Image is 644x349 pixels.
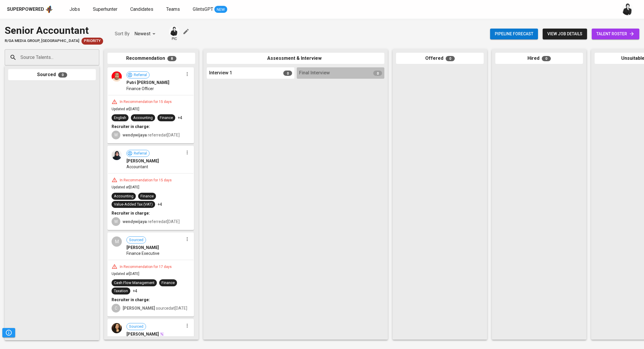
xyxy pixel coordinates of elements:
[166,6,180,12] span: Teams
[115,30,130,37] p: Sort By
[622,3,633,15] img: medwi@glints.com
[126,331,159,337] span: [PERSON_NAME]
[126,86,154,92] span: Finance Officer
[495,30,533,38] span: Pipeline forecast
[207,53,384,64] div: Assessment & Interview
[107,67,194,143] div: ReferralPutri [PERSON_NAME]Finance OfficerIn Recommendation for 15 daysUpdated at[DATE]EnglishAcc...
[117,99,174,104] div: In Recommendation for 15 days
[114,202,153,207] div: Value-Added Tax (VAT)
[133,288,137,294] p: +4
[5,38,79,44] span: R/GA MEDIA GROUP, [GEOGRAPHIC_DATA]
[112,323,122,333] img: a8f123cc90747476eaeda2bb2cf04359.jpg
[117,178,174,183] div: In Recommendation for 15 days
[112,150,122,160] img: 891f068a2b9476d102bdaa36453fce61.jpg
[126,158,159,164] span: [PERSON_NAME]
[131,72,149,78] span: Referral
[45,5,53,14] img: app logo
[123,219,180,224] span: referred at [DATE]
[112,71,122,82] img: 599fd8f349a382809cd1ecff8a5bd442.jpg
[112,304,120,313] div: C
[112,297,150,302] b: Recruiter in charge:
[114,194,133,199] div: Accounting
[130,6,155,13] a: Candidates
[134,29,157,39] div: Newest
[126,250,159,256] span: Finance Executive
[126,80,169,85] span: Putri [PERSON_NAME]
[193,6,213,12] span: GlintsGPT
[127,324,146,329] span: Sourced
[112,124,150,129] b: Recruiter in charge:
[112,131,120,139] div: W
[283,71,292,76] span: 0
[112,236,122,247] div: M
[373,71,382,76] span: 0
[107,232,194,317] div: MSourced[PERSON_NAME]Finance ExecutiveIn Recommendation for 17 daysUpdated at[DATE]Cash Flow Mana...
[127,237,146,243] span: Sourced
[114,280,155,286] div: Cash Flow Management
[167,56,176,61] span: 8
[114,115,126,121] div: English
[130,6,153,12] span: Candidates
[123,306,187,311] span: sourced at [DATE]
[169,26,179,41] div: pic
[123,133,147,137] b: wendywijaya
[70,6,80,12] span: Jobs
[126,245,159,250] span: [PERSON_NAME]
[214,7,227,13] span: NEW
[58,72,67,78] span: 0
[7,5,53,14] a: Superpoweredapp logo
[70,6,81,13] a: Jobs
[126,164,148,170] span: Accountant
[596,30,635,38] span: talent roster
[114,288,128,294] div: Taxation
[495,53,583,64] div: Hired
[8,69,96,80] div: Sourced
[160,115,173,121] div: Finance
[170,27,179,36] img: medwi@glints.com
[490,29,538,39] button: Pipeline forecast
[112,211,150,215] b: Recruiter in charge:
[166,6,181,13] a: Teams
[140,194,154,199] div: Finance
[112,107,139,111] span: Updated at [DATE]
[134,30,150,37] p: Newest
[209,70,232,76] span: Interview 1
[96,57,97,58] button: Open
[592,29,639,39] a: talent roster
[112,185,139,189] span: Updated at [DATE]
[446,56,455,61] span: 0
[123,133,180,137] span: referred at [DATE]
[81,38,103,45] div: New Job received from Demand Team
[193,6,227,13] a: GlintsGPT NEW
[93,6,119,13] a: Superhunter
[107,146,194,230] div: Referral[PERSON_NAME]AccountantIn Recommendation for 15 daysUpdated at[DATE]AccountingFinanceValu...
[123,306,155,311] b: [PERSON_NAME]
[107,53,195,64] div: Recommendation
[93,6,117,12] span: Superhunter
[112,272,139,276] span: Updated at [DATE]
[299,70,330,76] span: Final Interview
[7,6,44,13] div: Superpowered
[123,219,147,224] b: wendywijaya
[81,38,103,44] span: Priority
[112,217,120,226] div: W
[157,201,162,207] p: +4
[162,280,175,286] div: Finance
[2,328,15,337] button: Pipeline Triggers
[543,29,587,39] button: view job details
[131,151,149,156] span: Referral
[396,53,484,64] div: Offered
[542,56,551,61] span: 0
[5,23,103,38] div: Senior Accountant
[117,264,174,269] div: In Recommendation for 17 days
[159,332,164,336] img: magic_wand.svg
[547,30,582,38] span: view job details
[133,115,153,121] div: Accounting
[178,115,182,121] p: +4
